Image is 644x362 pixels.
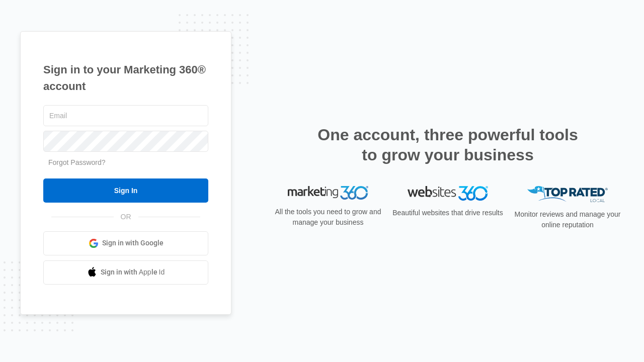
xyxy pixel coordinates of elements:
[43,178,208,203] input: Sign In
[43,105,208,126] input: Email
[408,186,488,201] img: Websites 360
[101,267,165,278] span: Sign in with Apple Id
[314,125,581,165] h2: One account, three powerful tools to grow your business
[102,238,164,248] span: Sign in with Google
[43,260,208,285] a: Sign in with Apple Id
[391,208,504,218] p: Beautiful websites that drive results
[43,61,208,95] h1: Sign in to your Marketing 360® account
[511,209,624,230] p: Monitor reviews and manage your online reputation
[288,186,368,200] img: Marketing 360
[48,158,106,166] a: Forgot Password?
[114,212,138,222] span: OR
[272,207,384,228] p: All the tools you need to grow and manage your business
[527,186,608,203] img: Top Rated Local
[43,231,208,255] a: Sign in with Google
